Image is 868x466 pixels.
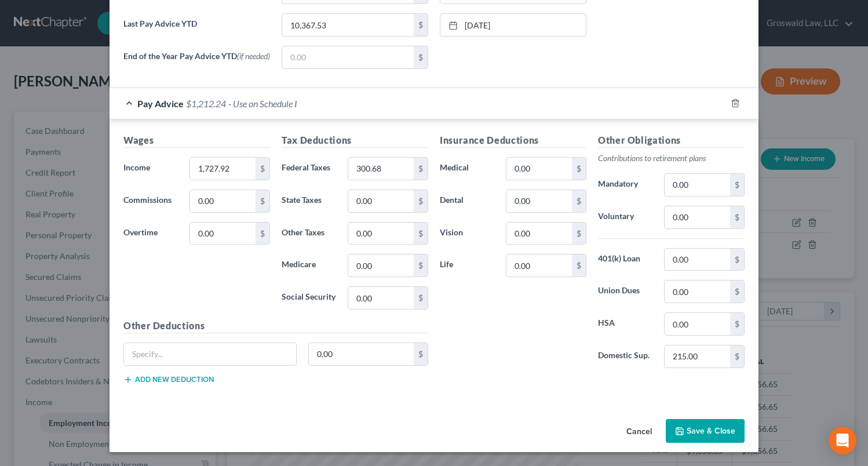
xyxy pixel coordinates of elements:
[598,133,745,148] h5: Other Obligations
[666,419,745,443] button: Save & Close
[414,190,428,212] div: $
[829,427,856,454] div: Open Intercom Messenger
[730,174,744,196] div: $
[190,190,256,212] input: 0.00
[309,343,414,365] input: 0.00
[414,223,428,245] div: $
[730,249,744,271] div: $
[190,223,256,245] input: 0.00
[665,345,730,367] input: 0.00
[276,157,342,180] label: Federal Taxes
[592,206,658,229] label: Voluntary
[592,248,658,271] label: 401(k) Loan
[348,223,414,245] input: 0.00
[190,158,256,180] input: 0.00
[237,51,270,61] span: (if needed)
[118,222,184,245] label: Overtime
[414,158,428,180] div: $
[118,46,276,78] label: End of the Year Pay Advice YTD
[282,133,428,148] h5: Tax Deductions
[123,375,214,384] button: Add new deduction
[440,14,586,36] a: [DATE]
[414,14,428,36] div: $
[434,254,500,277] label: Life
[592,312,658,336] label: HSA
[730,206,744,228] div: $
[186,98,226,109] span: $1,212.24
[414,254,428,276] div: $
[348,254,414,276] input: 0.00
[598,152,745,164] p: Contributions to retirement plans
[282,46,414,68] input: 0.00
[276,254,342,277] label: Medicare
[414,287,428,309] div: $
[137,98,184,109] span: Pay Advice
[256,158,269,180] div: $
[665,249,730,271] input: 0.00
[123,162,150,172] span: Income
[440,133,586,148] h5: Insurance Deductions
[348,158,414,180] input: 0.00
[665,206,730,228] input: 0.00
[256,190,269,212] div: $
[572,158,586,180] div: $
[118,190,184,213] label: Commissions
[123,319,428,333] h5: Other Deductions
[665,281,730,303] input: 0.00
[730,345,744,367] div: $
[124,343,296,365] input: Specify...
[592,173,658,196] label: Mandatory
[276,286,342,310] label: Social Security
[414,46,428,68] div: $
[506,223,572,245] input: 0.00
[348,190,414,212] input: 0.00
[592,280,658,303] label: Union Dues
[730,313,744,335] div: $
[276,190,342,213] label: State Taxes
[572,223,586,245] div: $
[665,313,730,335] input: 0.00
[282,14,414,36] input: 0.00
[572,254,586,276] div: $
[506,190,572,212] input: 0.00
[414,343,428,365] div: $
[276,222,342,245] label: Other Taxes
[434,190,500,213] label: Dental
[506,254,572,276] input: 0.00
[228,98,297,109] span: - Use on Schedule I
[434,222,500,245] label: Vision
[617,420,661,443] button: Cancel
[256,223,269,245] div: $
[123,133,270,148] h5: Wages
[118,13,276,46] label: Last Pay Advice YTD
[434,157,500,180] label: Medical
[572,190,586,212] div: $
[730,281,744,303] div: $
[348,287,414,309] input: 0.00
[665,174,730,196] input: 0.00
[506,158,572,180] input: 0.00
[592,345,658,368] label: Domestic Sup.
